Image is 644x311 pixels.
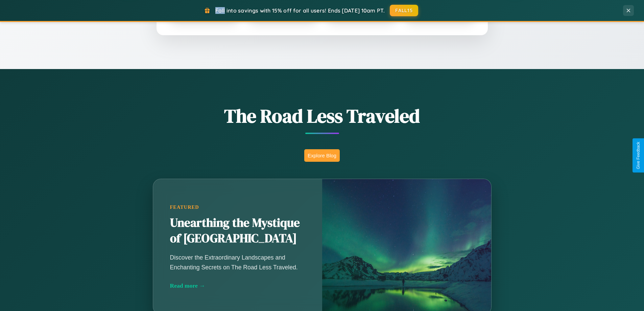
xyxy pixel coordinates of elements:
div: Give Feedback [636,142,641,169]
p: Discover the Extraordinary Landscapes and Enchanting Secrets on The Road Less Traveled. [170,253,305,272]
button: FALL15 [390,5,418,16]
button: Explore Blog [304,149,340,162]
span: Fall into savings with 15% off for all users! Ends [DATE] 10am PT. [215,7,385,14]
div: Featured [170,204,305,210]
h2: Unearthing the Mystique of [GEOGRAPHIC_DATA] [170,215,305,246]
div: Read more → [170,282,305,289]
h1: The Road Less Traveled [119,103,525,129]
